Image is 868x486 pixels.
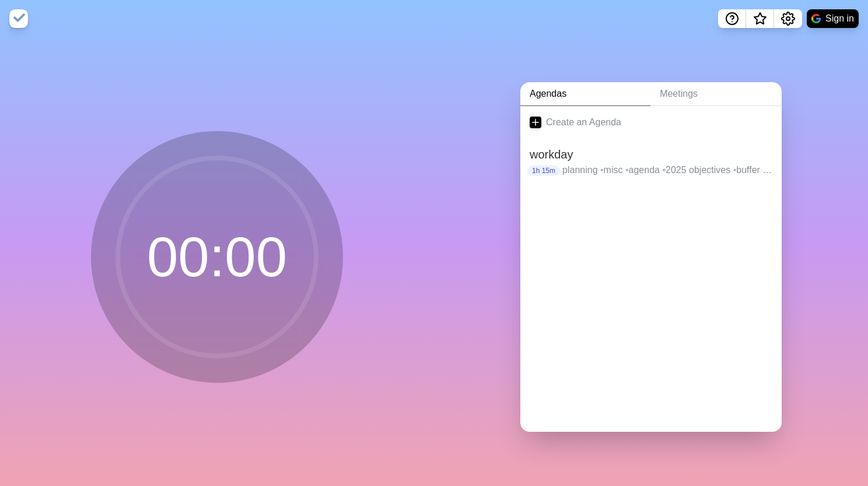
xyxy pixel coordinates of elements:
[520,82,650,106] a: Agendas
[650,82,782,106] a: Meetings
[527,165,560,176] p: 1h 15m
[811,14,821,23] img: google logo
[774,9,802,28] button: Settings
[520,106,782,139] a: Create an Agenda
[562,163,772,177] p: planning misc agenda 2025 objectives buffer -BREAK- Emails
[746,9,774,28] button: What’s new
[807,9,859,28] button: Sign in
[662,165,666,175] span: •
[600,165,604,175] span: •
[733,165,737,175] span: •
[9,9,28,28] img: timeblocks logo
[530,146,772,163] h2: workday
[718,9,746,28] button: Help
[625,165,629,175] span: •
